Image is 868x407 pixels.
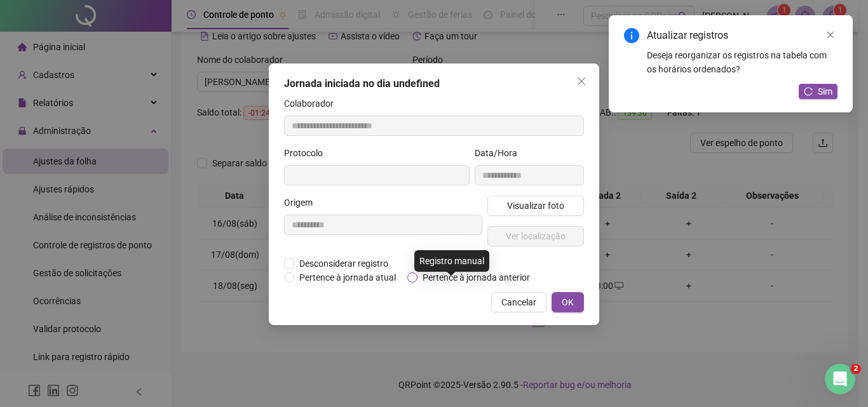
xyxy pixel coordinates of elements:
[647,48,837,76] div: Deseja reorganizar os registros na tabela com os horários ordenados?
[417,270,535,284] span: Pertence à jornada anterior
[818,84,832,98] span: Sim
[284,76,584,91] div: Jornada iniciada no dia undefined
[576,76,587,86] span: close
[487,196,584,216] button: Visualizar foto
[294,257,393,270] span: Desconsiderar registro
[501,295,536,309] span: Cancelar
[851,364,861,374] span: 2
[552,292,584,312] button: OK
[647,28,837,43] div: Atualizar registros
[562,295,574,309] span: OK
[284,146,331,160] label: Protocolo
[487,226,584,246] button: Ver localização
[475,146,526,160] label: Data/Hora
[799,84,837,99] button: Sim
[284,97,342,110] label: Colaborador
[491,292,546,312] button: Cancelar
[825,364,855,394] iframe: Intercom live chat
[571,71,592,91] button: Close
[507,199,564,213] span: Visualizar foto
[824,28,837,42] a: Close
[284,196,321,210] label: Origem
[294,270,401,284] span: Pertence à jornada atual
[804,87,813,96] span: reload
[624,28,639,43] span: info-circle
[826,30,835,39] span: close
